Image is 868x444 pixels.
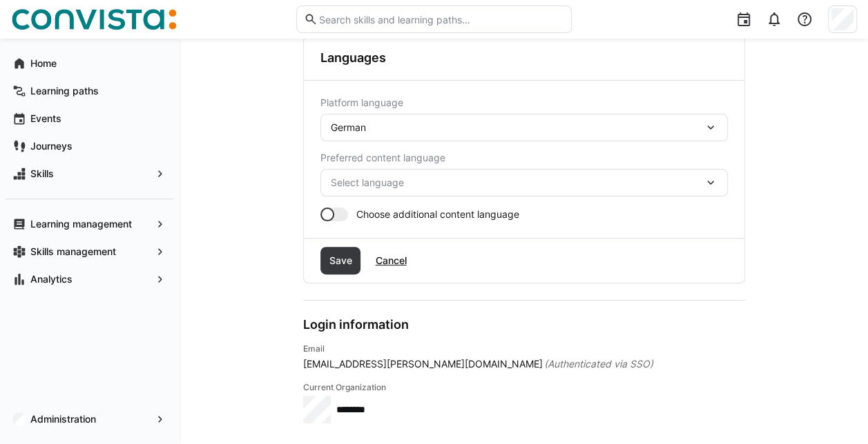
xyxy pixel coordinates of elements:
[303,357,543,371] span: [EMAIL_ADDRESS][PERSON_NAME][DOMAIN_NAME]
[544,357,653,371] span: (Authenticated via SSO)
[331,121,366,134] span: German
[373,254,408,268] span: Cancel
[320,152,445,163] span: Preferred content language
[318,13,564,26] input: Search skills and learning paths…
[303,317,409,332] h3: Login information
[320,50,386,65] h3: Languages
[320,247,361,274] button: Save
[303,343,745,354] h4: Email
[320,97,403,108] span: Platform language
[356,208,519,221] span: Choose additional content language
[327,254,354,268] span: Save
[366,247,415,274] button: Cancel
[303,382,745,393] h4: Current Organization
[331,176,704,190] span: Select language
